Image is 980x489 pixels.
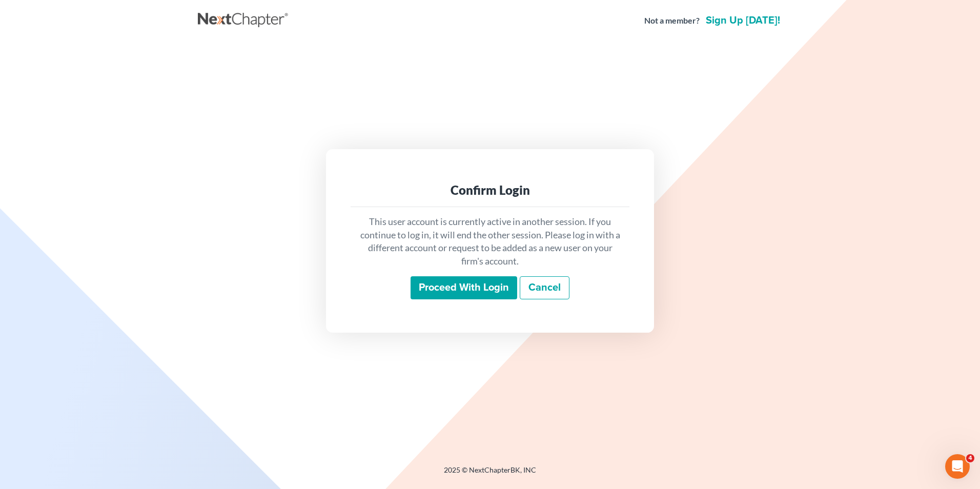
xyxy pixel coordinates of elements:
div: 2025 © NextChapterBK, INC [198,465,782,483]
iframe: Intercom live chat [945,454,970,479]
p: This user account is currently active in another session. If you continue to log in, it will end ... [359,215,621,268]
input: Proceed with login [411,276,517,300]
strong: Not a member? [644,15,700,27]
span: 4 [966,454,974,462]
div: Confirm Login [359,182,621,198]
a: Cancel [520,276,569,300]
a: Sign up [DATE]! [704,15,782,26]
